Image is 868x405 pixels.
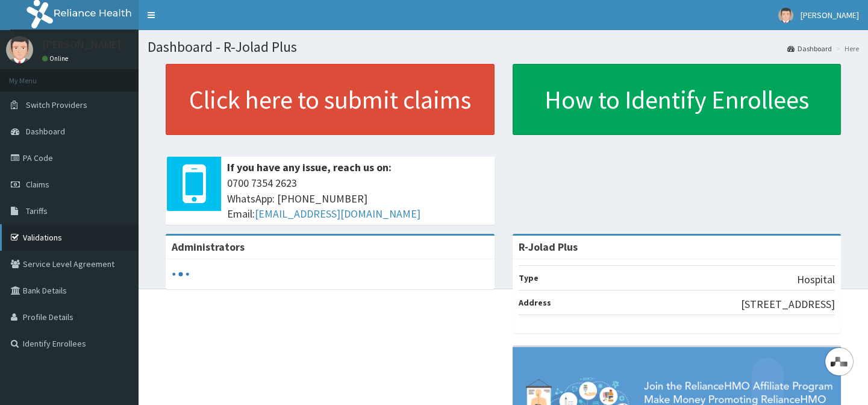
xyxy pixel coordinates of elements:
img: User Image [6,36,33,63]
a: How to Identify Enrollees [513,64,841,135]
strong: R-Jolad Plus [519,240,578,254]
svg: audio-loading [172,265,190,283]
h1: Dashboard - R-Jolad Plus [148,39,859,55]
a: Dashboard [787,43,832,54]
a: Online [42,54,71,63]
p: Hospital [797,272,835,287]
b: If you have any issue, reach us on: [227,160,392,174]
b: Address [519,297,551,308]
span: Switch Providers [26,99,87,110]
img: User Image [778,8,793,23]
span: Tariffs [26,206,48,216]
img: svg+xml,%3Csvg%20xmlns%3D%22http%3A%2F%2Fwww.w3.org%2F2000%2Fsvg%22%20width%3D%2228%22%20height%3... [831,357,848,366]
a: Click here to submit claims [166,64,495,135]
li: Here [833,43,859,54]
span: [PERSON_NAME] [801,10,859,20]
span: Claims [26,179,49,190]
b: Type [519,272,539,283]
a: [EMAIL_ADDRESS][DOMAIN_NAME] [255,207,420,221]
p: [STREET_ADDRESS] [741,297,835,312]
span: Dashboard [26,126,65,137]
span: 0700 7354 2623 WhatsApp: [PHONE_NUMBER] Email: [227,175,489,222]
b: Administrators [172,240,245,254]
p: [PERSON_NAME] [42,39,121,50]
